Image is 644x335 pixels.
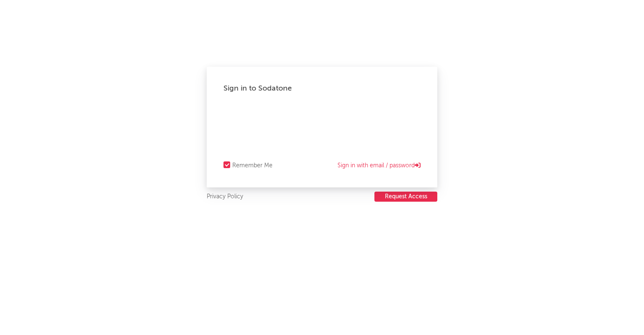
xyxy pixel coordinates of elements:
[207,192,243,202] a: Privacy Policy
[223,83,421,93] div: Sign in to Sodatone
[374,192,437,202] button: Request Access
[232,161,273,171] div: Remember Me
[338,161,421,171] a: Sign in with email / password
